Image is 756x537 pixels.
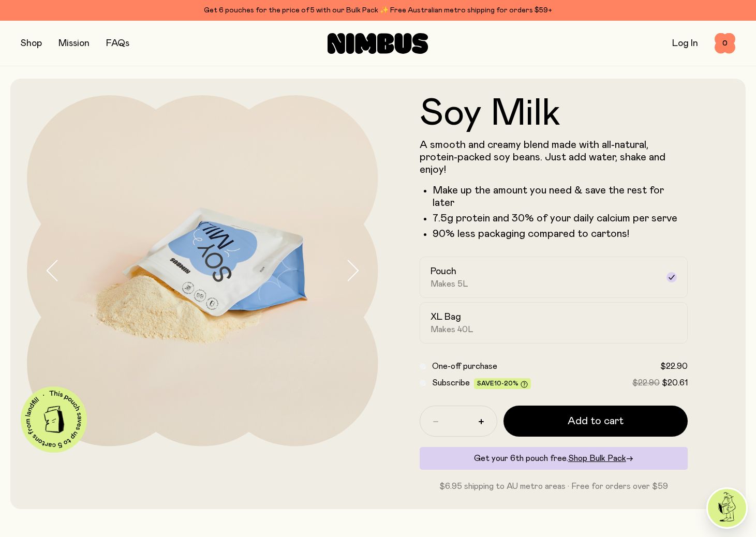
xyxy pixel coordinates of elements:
[431,265,456,278] h2: Pouch
[431,324,473,335] span: Makes 40L
[433,184,688,209] li: Make up the amount you need & save the rest for later
[477,380,528,388] span: Save
[672,39,698,48] a: Log In
[632,379,660,387] span: $22.90
[58,39,90,48] a: Mission
[420,480,688,493] p: $6.95 shipping to AU metro areas · Free for orders over $59
[420,139,688,176] p: A smooth and creamy blend made with all-natural, protein-packed soy beans. Just add water, shake ...
[431,279,468,289] span: Makes 5L
[715,33,735,54] button: 0
[106,39,129,48] a: FAQs
[568,454,626,463] span: Shop Bulk Pack
[568,414,624,428] span: Add to cart
[431,311,461,323] h2: XL Bag
[21,4,735,17] div: Get 6 pouches for the price of 5 with our Bulk Pack ✨ Free Australian metro shipping for orders $59+
[420,447,688,470] div: Get your 6th pouch free.
[568,454,633,463] a: Shop Bulk Pack→
[432,362,497,370] span: One-off purchase
[433,212,688,225] li: 7.5g protein and 30% of your daily calcium per serve
[494,380,518,386] span: 10-20%
[432,379,470,387] span: Subscribe
[503,406,688,437] button: Add to cart
[662,379,688,387] span: $20.61
[433,228,688,240] p: 90% less packaging compared to cartons!
[420,95,688,132] h1: Soy Milk
[708,489,746,527] img: agent
[660,362,688,370] span: $22.90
